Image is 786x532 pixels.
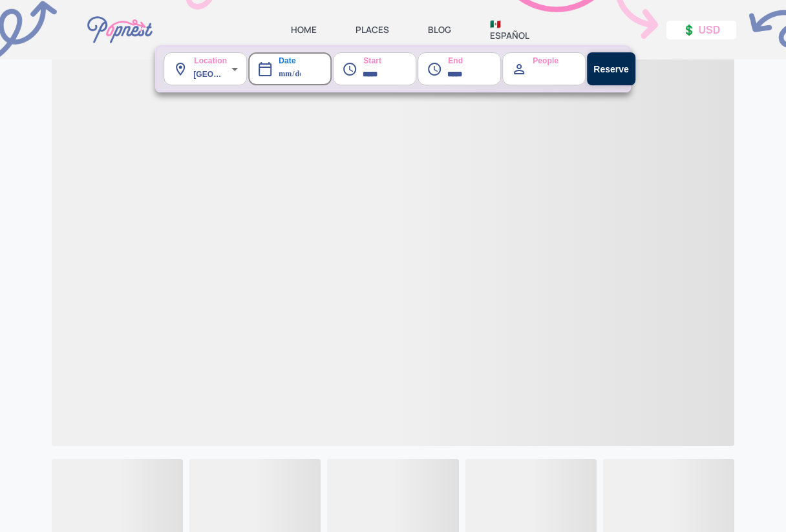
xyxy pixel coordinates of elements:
[490,18,529,41] a: 🇲🇽 ESPAÑOL
[257,47,295,67] label: Date
[291,24,317,36] a: HOME
[587,52,635,85] button: Reserve
[356,24,389,36] a: PLACES
[428,24,451,36] a: BLOG
[427,47,463,67] label: End
[342,47,381,67] label: Start
[666,21,736,39] button: 💲 USD
[511,47,558,67] label: People
[593,64,629,74] strong: Reserve
[173,47,227,67] label: Location
[193,52,247,85] div: [GEOGRAPHIC_DATA] ([GEOGRAPHIC_DATA], [GEOGRAPHIC_DATA], [GEOGRAPHIC_DATA])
